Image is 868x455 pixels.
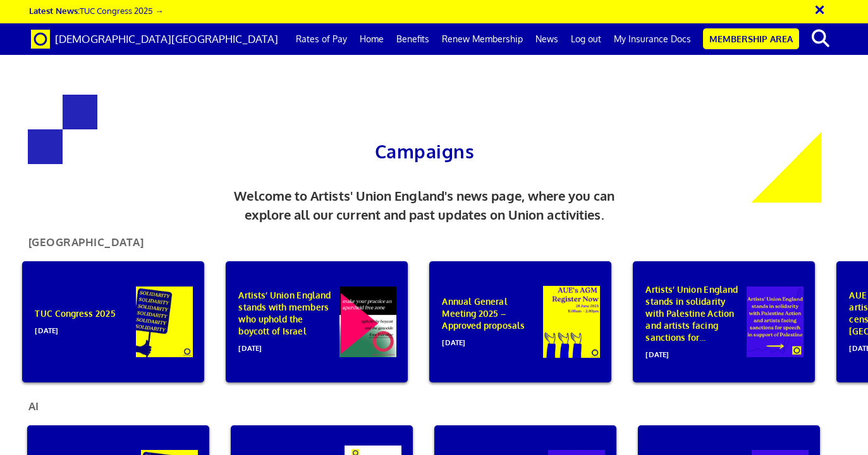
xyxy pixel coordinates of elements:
button: search [802,25,840,52]
span: [DEMOGRAPHIC_DATA][GEOGRAPHIC_DATA] [55,32,278,45]
p: Artists’ Union England stands in solidarity with Palestine Action and artists facing sanctions fo... [645,283,743,360]
a: Annual General Meeting 2025 – Approved proposals[DATE] [420,261,621,382]
p: Artists’ Union England stands with members who uphold the boycott of Israel [238,289,336,354]
p: Welcome to Artists' Union England's news page, where you can explore all our current and past upd... [218,186,631,225]
span: [DATE] [442,331,539,348]
a: Benefits [390,23,436,55]
a: Artists’ Union England stands with members who uphold the boycott of Israel[DATE] [216,261,417,382]
span: Campaigns [375,140,474,163]
a: Renew Membership [436,23,529,55]
span: [DATE] [35,319,132,336]
h2: AI [19,401,49,418]
a: Home [353,23,390,55]
span: [DATE] [238,337,336,354]
p: Annual General Meeting 2025 – Approved proposals [442,295,539,348]
a: Log out [565,23,608,55]
a: Membership Area [703,28,799,49]
strong: Latest News: [29,5,80,16]
a: Artists’ Union England stands in solidarity with Palestine Action and artists facing sanctions fo... [623,261,824,382]
h2: [GEOGRAPHIC_DATA] [19,237,154,254]
a: News [529,23,565,55]
p: TUC Congress 2025 [35,307,132,336]
a: Brand [DEMOGRAPHIC_DATA][GEOGRAPHIC_DATA] [21,23,288,55]
span: [DATE] [645,343,743,360]
a: TUC Congress 2025[DATE] [13,261,214,382]
a: Latest News:TUC Congress 2025 → [29,5,163,16]
a: My Insurance Docs [608,23,697,55]
a: Rates of Pay [290,23,353,55]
